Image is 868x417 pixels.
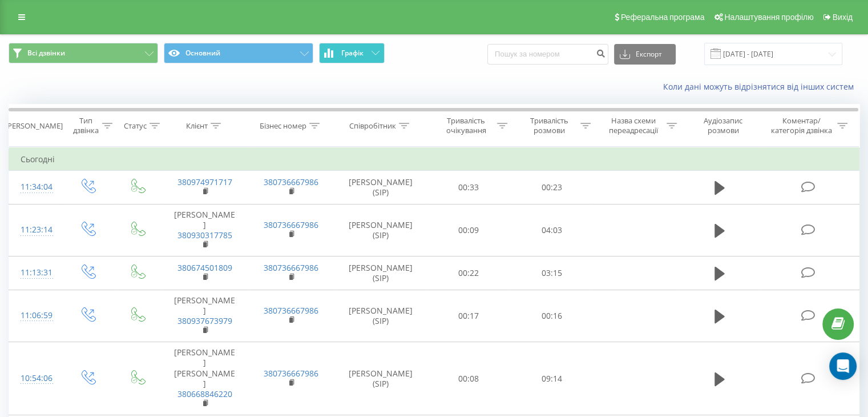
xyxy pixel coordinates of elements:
a: 380736667986 [264,262,318,273]
a: 380736667986 [264,177,318,187]
td: 00:22 [427,256,510,290]
td: 00:09 [427,204,510,256]
td: 00:23 [510,171,593,204]
td: Сьогодні [9,148,859,171]
span: Налаштування профілю [724,13,813,22]
td: 04:03 [510,204,593,256]
td: 03:15 [510,256,593,290]
div: [PERSON_NAME] [5,121,63,131]
a: 380736667986 [264,219,318,230]
td: [PERSON_NAME] [162,204,248,256]
td: [PERSON_NAME] (SIP) [334,204,427,256]
div: Назва схеми переадресації [604,116,664,135]
td: 00:16 [510,290,593,342]
input: Пошук за номером [487,44,608,65]
td: 09:14 [510,342,593,415]
div: Клієнт [186,121,208,131]
div: Тривалість розмови [520,116,578,135]
button: Основний [164,43,313,63]
td: [PERSON_NAME] (SIP) [334,342,427,415]
div: 11:23:14 [21,219,51,241]
td: [PERSON_NAME] (SIP) [334,171,427,204]
td: [PERSON_NAME] (SIP) [334,256,427,290]
div: Статус [124,121,147,131]
a: 380674501809 [177,262,232,273]
div: 11:13:31 [21,262,51,284]
a: 380736667986 [264,305,318,316]
button: Експорт [614,44,676,65]
td: 00:17 [427,290,510,342]
span: Всі дзвінки [27,49,65,58]
div: Тривалість очікування [438,116,495,135]
button: Графік [319,43,385,63]
div: Коментар/категорія дзвінка [768,116,834,135]
td: [PERSON_NAME] [162,290,248,342]
div: 10:54:06 [21,367,51,390]
div: Тип дзвінка [72,116,99,135]
div: Співробітник [349,121,396,131]
div: Open Intercom Messenger [829,352,857,380]
a: 380974971717 [177,177,232,187]
span: Вихід [833,13,853,22]
a: 380937673979 [177,315,232,326]
span: Графік [341,49,364,57]
td: 00:08 [427,342,510,415]
div: Аудіозапис розмови [690,116,757,135]
a: 380930317785 [177,230,232,240]
button: Всі дзвінки [9,43,158,63]
td: [PERSON_NAME] (SIP) [334,290,427,342]
a: Коли дані можуть відрізнятися вiд інших систем [663,81,859,92]
div: 11:34:04 [21,176,51,198]
td: 00:33 [427,171,510,204]
a: 380668846220 [177,388,232,399]
div: Бізнес номер [260,121,306,131]
a: 380736667986 [264,368,318,379]
span: Реферальна програма [621,13,705,22]
div: 11:06:59 [21,304,51,327]
td: [PERSON_NAME] [PERSON_NAME] [162,342,248,415]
